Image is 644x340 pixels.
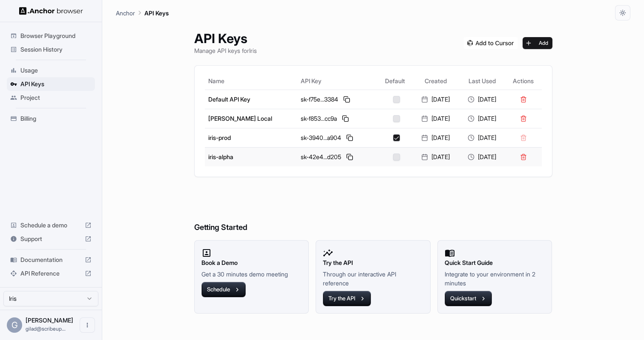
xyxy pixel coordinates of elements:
span: Session History [20,45,92,54]
p: Through our interactive API reference [323,270,423,288]
span: Billing [20,114,92,123]
button: Try the API [323,291,371,306]
div: [DATE] [462,134,502,142]
div: [DATE] [416,95,455,104]
th: API Key [297,73,377,90]
span: Gilad Spitzer [26,317,73,324]
td: iris-prod [205,128,298,147]
td: [PERSON_NAME] Local [205,109,298,128]
button: Schedule [201,282,246,297]
div: Browser Playground [7,29,95,43]
th: Created [412,73,459,90]
div: API Reference [7,267,95,280]
button: Copy API key [340,113,351,124]
td: iris-alpha [205,147,298,166]
nav: breadcrumb [116,8,169,17]
h2: Book a Demo [201,258,302,267]
div: [DATE] [416,153,455,161]
div: G [7,317,22,333]
div: Session History [7,43,95,56]
div: API Keys [7,77,95,91]
p: Integrate to your environment in 2 minutes [445,270,545,288]
div: Usage [7,64,95,77]
div: sk-f75e...3384 [301,94,374,105]
span: Usage [20,66,92,75]
p: Get a 30 minutes demo meeting [201,270,302,279]
th: Name [205,73,298,90]
h2: Try the API [323,258,423,267]
p: API Keys [144,9,169,17]
div: [DATE] [462,153,502,161]
p: Manage API keys for Iris [194,46,257,55]
div: [DATE] [462,95,502,104]
td: Default API Key [205,90,298,109]
span: Documentation [20,256,81,264]
div: [DATE] [462,114,502,123]
span: API Keys [20,80,92,88]
p: Anchor [116,9,135,17]
span: Schedule a demo [20,221,81,230]
div: sk-42e4...d205 [301,152,374,162]
button: Copy API key [345,152,355,162]
h2: Quick Start Guide [445,258,545,267]
span: Support [20,235,81,243]
span: API Reference [20,269,81,278]
h6: Getting Started [194,187,552,234]
th: Last Used [459,73,505,90]
button: Add [523,37,552,49]
button: Open menu [80,317,95,333]
span: Browser Playground [20,32,92,40]
th: Actions [505,73,541,90]
button: Copy API key [345,133,355,143]
div: sk-f853...cc9a [301,113,374,124]
div: sk-3940...a904 [301,133,374,143]
img: Anchor Logo [19,7,83,15]
h1: API Keys [194,31,257,46]
div: Project [7,91,95,105]
div: Documentation [7,253,95,267]
button: Copy API key [342,94,352,105]
div: [DATE] [416,114,455,123]
img: Add anchorbrowser MCP server to Cursor [464,37,517,49]
th: Default [377,73,413,90]
div: Schedule a demo [7,218,95,232]
button: Quickstart [445,291,492,306]
div: Support [7,232,95,246]
span: gilad@scribeup.io [26,325,66,332]
span: Project [20,93,92,102]
div: [DATE] [416,134,455,142]
div: Billing [7,112,95,125]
